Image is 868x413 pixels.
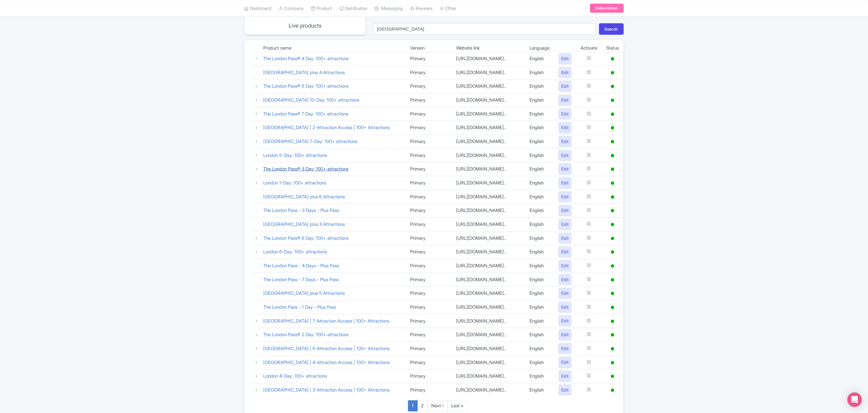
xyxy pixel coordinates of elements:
td: Website link [452,45,525,52]
td: English [525,93,554,107]
a: Edit [559,315,572,327]
td: [URL][DOMAIN_NAME].. [452,300,525,314]
a: 1 [408,400,418,411]
td: [URL][DOMAIN_NAME].. [452,273,525,287]
a: The London Pass - 7 Days - Plus Pass [263,277,339,282]
a: Edit [559,164,572,175]
td: Primary [406,190,452,204]
a: Edit [559,150,572,161]
td: English [525,217,554,231]
a: Edit [559,260,572,272]
a: Edit [559,122,572,133]
td: English [525,314,554,328]
a: Edit [559,81,572,92]
a: Edit [559,302,572,313]
a: [GEOGRAPHIC_DATA] | 4-Attraction Access | 100+ Attractions [263,359,390,365]
a: 2 [417,400,428,411]
td: Primary [406,66,452,80]
td: [URL][DOMAIN_NAME].. [452,176,525,190]
td: [URL][DOMAIN_NAME].. [452,135,525,148]
a: The London Pass - 1 Day - Plus Pass [263,304,336,310]
td: English [525,190,554,204]
a: Edit [559,371,572,382]
a: Edit [559,233,572,244]
a: Edit [559,136,572,147]
a: Edit [559,177,572,189]
a: [GEOGRAPHIC_DATA] plus 5 Attractions [263,290,345,296]
td: [URL][DOMAIN_NAME].. [452,328,525,342]
td: English [525,52,554,66]
td: Primary [406,93,452,107]
td: English [525,273,554,287]
td: English [525,383,554,397]
td: English [525,107,554,121]
td: [URL][DOMAIN_NAME].. [452,314,525,328]
a: Edit [559,109,572,120]
td: Primary [406,328,452,342]
td: English [525,121,554,135]
td: [URL][DOMAIN_NAME].. [452,80,525,93]
td: Primary [406,204,452,218]
td: [URL][DOMAIN_NAME].. [452,287,525,301]
td: English [525,259,554,273]
a: The London Pass - 3 Days - Plus Pass [263,207,339,213]
a: Last » [448,400,468,411]
a: Edit [559,357,572,368]
td: Primary [406,148,452,162]
td: English [525,176,554,190]
td: [URL][DOMAIN_NAME].. [452,369,525,383]
td: Primary [406,217,452,231]
a: London 4-Day: 100+ attractions [263,373,327,379]
td: [URL][DOMAIN_NAME].. [452,162,525,176]
td: Primary [406,342,452,356]
a: Edit [559,274,572,285]
td: Primary [406,121,452,135]
a: [GEOGRAPHIC_DATA] plus 6 Attractions [263,194,345,200]
td: Primary [406,273,452,287]
td: English [525,356,554,369]
td: [URL][DOMAIN_NAME].. [452,356,525,369]
td: [URL][DOMAIN_NAME].. [452,93,525,107]
a: London 5-Day: 100+ attractions [263,152,327,158]
td: [URL][DOMAIN_NAME].. [452,107,525,121]
td: Primary [406,383,452,397]
a: [GEOGRAPHIC_DATA] | 3-Attraction Access | 100+ Attractions [263,387,390,393]
td: Primary [406,107,452,121]
td: [URL][DOMAIN_NAME].. [452,231,525,245]
div: Open Intercom Messenger [847,392,862,407]
td: English [525,287,554,301]
a: [GEOGRAPHIC_DATA] | 2-Attraction Access | 100+ Attractions [263,125,390,130]
td: Primary [406,245,452,259]
td: English [525,231,554,245]
td: English [525,369,554,383]
a: [GEOGRAPHIC_DATA] plus 4 Attractions [263,70,345,75]
a: The London Pass® 6 Day: 100+ attractions [263,235,348,241]
td: [URL][DOMAIN_NAME].. [452,259,525,273]
a: London 6-Day: 100+ attractions [263,249,327,255]
a: Edit [559,219,572,230]
td: [URL][DOMAIN_NAME].. [452,148,525,162]
td: Primary [406,231,452,245]
td: English [525,328,554,342]
a: The London Pass® 4 Day: 100+ attractions [263,56,348,61]
a: The London Pass® 2 Day: 100+ attractions [263,332,348,337]
a: [GEOGRAPHIC_DATA] plus 3 Attractions [263,221,345,227]
td: Primary [406,176,452,190]
td: English [525,135,554,148]
td: Primary [406,259,452,273]
td: English [525,245,554,259]
td: Primary [406,80,452,93]
a: Next › [428,400,448,411]
td: [URL][DOMAIN_NAME].. [452,383,525,397]
td: English [525,300,554,314]
a: Edit [559,288,572,299]
a: Edit [559,246,572,258]
td: [URL][DOMAIN_NAME].. [452,342,525,356]
a: The London Pass - 4 Days - Plus Pass [263,263,339,268]
a: Edit [559,67,572,78]
a: The London Pass® 5 Day: 100+ attractions [263,83,348,89]
td: Primary [406,300,452,314]
a: Subscription [590,4,624,13]
td: Product name [259,45,406,52]
input: Search... [373,23,595,35]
